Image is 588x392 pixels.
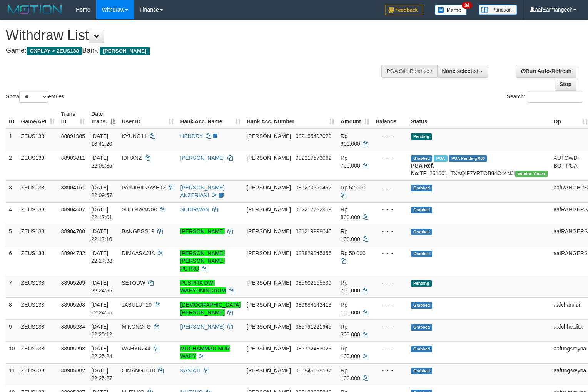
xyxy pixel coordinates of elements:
[411,185,433,191] span: Grabbed
[122,228,154,234] span: BANGBGS19
[61,302,85,308] span: 88905268
[341,250,366,256] span: Rp 50.000
[411,207,433,213] span: Grabbed
[18,319,58,341] td: ZEUS138
[411,324,433,331] span: Grabbed
[6,341,18,363] td: 10
[435,5,467,15] img: Button%20Memo.svg
[381,65,437,78] div: PGA Site Balance /
[247,206,291,213] span: [PERSON_NAME]
[376,345,405,352] div: - - -
[122,155,142,161] span: IDHANZ
[91,302,112,316] span: [DATE] 22:24:55
[88,107,119,129] th: Date Trans.: activate to sort column descending
[516,65,576,78] a: Run Auto-Refresh
[6,180,18,202] td: 3
[411,280,432,287] span: Pending
[27,47,82,55] span: OXPLAY > ZEUS138
[437,65,488,78] button: None selected
[18,224,58,246] td: ZEUS138
[376,367,405,374] div: - - -
[507,91,582,103] label: Search:
[376,279,405,287] div: - - -
[180,345,229,359] a: MUCHAMMAD NUR WAHY
[411,163,434,176] b: PGA Ref. No:
[555,78,576,91] a: Stop
[180,133,203,139] a: HENDRY
[91,280,112,294] span: [DATE] 22:24:55
[341,324,360,337] span: Rp 300.000
[91,345,112,359] span: [DATE] 22:25:24
[122,206,157,213] span: SUDIRWAN08
[61,367,85,374] span: 88905302
[19,91,48,103] select: Showentries
[180,228,224,234] a: [PERSON_NAME]
[247,228,291,234] span: [PERSON_NAME]
[6,91,64,103] label: Show entries
[122,250,155,256] span: DIMAASAJJA
[18,107,58,129] th: Game/API: activate to sort column ascending
[376,228,405,235] div: - - -
[18,180,58,202] td: ZEUS138
[411,346,433,352] span: Grabbed
[6,202,18,224] td: 4
[296,228,331,234] span: Copy 081219998045 to clipboard
[528,91,582,103] input: Search:
[6,297,18,319] td: 8
[385,5,423,15] img: Feedback.jpg
[122,345,150,352] span: WAHYU244
[122,302,152,308] span: JABULUT10
[296,367,331,374] span: Copy 085845528537 to clipboard
[247,302,291,308] span: [PERSON_NAME]
[18,363,58,385] td: ZEUS138
[341,228,360,242] span: Rp 100.000
[61,250,85,256] span: 88904732
[61,184,85,191] span: 88904151
[91,367,112,381] span: [DATE] 22:25:27
[180,184,224,198] a: [PERSON_NAME] ANZERIANI
[479,5,517,15] img: panduan.png
[180,367,200,374] a: KASIATI
[91,206,112,220] span: [DATE] 22:17:01
[122,184,165,191] span: PANJIHIDAYAH13
[6,246,18,276] td: 6
[6,107,18,129] th: ID
[408,151,551,180] td: TF_251001_TXAQIF7YRTOB84C44NJI
[18,129,58,151] td: ZEUS138
[341,206,360,220] span: Rp 800.000
[341,367,360,381] span: Rp 100.000
[180,302,241,316] a: [DEMOGRAPHIC_DATA][PERSON_NAME]
[18,276,58,297] td: ZEUS138
[91,133,112,147] span: [DATE] 18:42:20
[376,323,405,331] div: - - -
[91,155,112,169] span: [DATE] 22:05:36
[376,206,405,213] div: - - -
[247,133,291,139] span: [PERSON_NAME]
[376,132,405,140] div: - - -
[296,133,331,139] span: Copy 082155497070 to clipboard
[411,251,433,257] span: Grabbed
[376,154,405,162] div: - - -
[244,107,337,129] th: Bank Acc. Number: activate to sort column ascending
[6,151,18,180] td: 2
[296,345,331,352] span: Copy 085732483023 to clipboard
[296,206,331,213] span: Copy 082217782969 to clipboard
[296,155,331,161] span: Copy 082217573062 to clipboard
[18,151,58,180] td: ZEUS138
[61,324,85,330] span: 88905284
[61,280,85,286] span: 88905269
[376,184,405,191] div: - - -
[449,155,488,162] span: PGA Pending
[6,47,384,55] h4: Game: Bank:
[515,171,548,177] span: Vendor URL: https://trx31.1velocity.biz
[6,276,18,297] td: 7
[411,229,433,235] span: Grabbed
[376,301,405,309] div: - - -
[61,228,85,234] span: 88904700
[341,280,360,294] span: Rp 700.000
[411,133,432,140] span: Pending
[61,133,85,139] span: 88891985
[180,280,226,294] a: PUSPITA DWI WAHYUNINGRUM
[411,368,433,374] span: Grabbed
[91,184,112,198] span: [DATE] 22:09:57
